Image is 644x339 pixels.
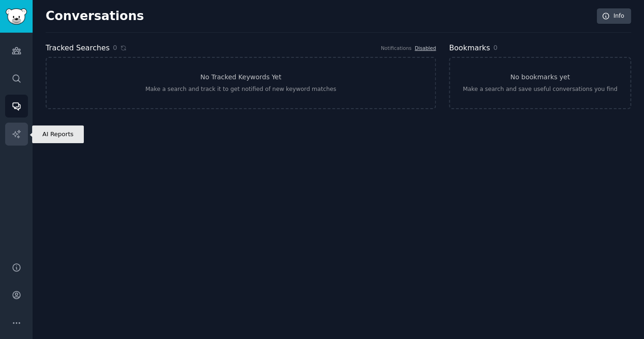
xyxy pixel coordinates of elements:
a: Info [597,8,631,24]
div: Make a search and save useful conversations you find [463,85,617,94]
a: No bookmarks yetMake a search and save useful conversations you find [449,57,631,109]
h2: Conversations [46,9,144,24]
div: Make a search and track it to get notified of new keyword matches [145,85,336,94]
span: 0 [113,43,117,53]
h2: Bookmarks [449,42,490,54]
img: GummySearch logo [6,8,27,25]
h3: No bookmarks yet [510,72,570,82]
a: No Tracked Keywords YetMake a search and track it to get notified of new keyword matches [46,57,436,109]
h2: Tracked Searches [46,42,109,54]
h3: No Tracked Keywords Yet [200,72,281,82]
span: 0 [493,44,497,51]
a: Disabled [414,45,436,51]
div: Notifications [381,45,412,51]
